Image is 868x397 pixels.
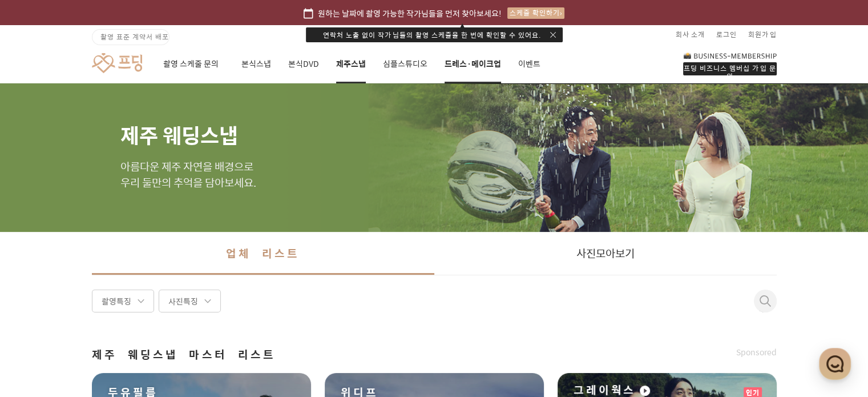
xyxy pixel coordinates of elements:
[92,347,276,363] span: 제주 웨딩스냅 마스터 리스트
[241,45,271,83] a: 본식스냅
[507,7,564,19] div: 스케줄 확인하기
[36,316,43,325] span: 홈
[176,316,190,325] span: 설정
[100,31,169,42] span: 촬영 표준 계약서 배포
[445,45,501,83] a: 드레스·메이크업
[336,45,366,83] a: 제주스냅
[163,45,224,83] a: 촬영 스케줄 문의
[518,45,540,83] a: 이벤트
[75,299,147,327] a: 대화
[683,51,777,75] a: 프딩 비즈니스 멤버십 가입 문의
[676,25,705,43] a: 회사 소개
[754,295,768,318] button: 취소
[92,290,154,312] div: 촬영특징
[288,45,319,83] a: 본식DVD
[716,25,737,43] a: 로그인
[383,45,427,83] a: 심플스튜디오
[683,62,777,75] div: 프딩 비즈니스 멤버십 가입 문의
[92,232,434,275] a: 업체 리스트
[120,159,748,191] p: 아름다운 제주 자연을 배경으로 우리 둘만의 추억을 담아보세요.
[318,7,502,19] span: 원하는 날짜에 촬영 가능한 작가님들을 먼저 찾아보세요!
[434,232,777,275] a: 사진모아보기
[3,299,75,327] a: 홈
[736,347,777,358] span: Sponsored
[120,83,748,145] h1: 제주 웨딩스냅
[159,290,221,312] div: 사진특징
[147,299,219,327] a: 설정
[306,27,563,42] div: 연락처 노출 없이 작가님들의 촬영 스케줄을 한 번에 확인할 수 있어요.
[748,25,777,43] a: 회원가입
[104,316,118,326] span: 대화
[92,29,169,45] a: 촬영 표준 계약서 배포
[640,386,650,396] img: icon-play.07f8fdc7.svg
